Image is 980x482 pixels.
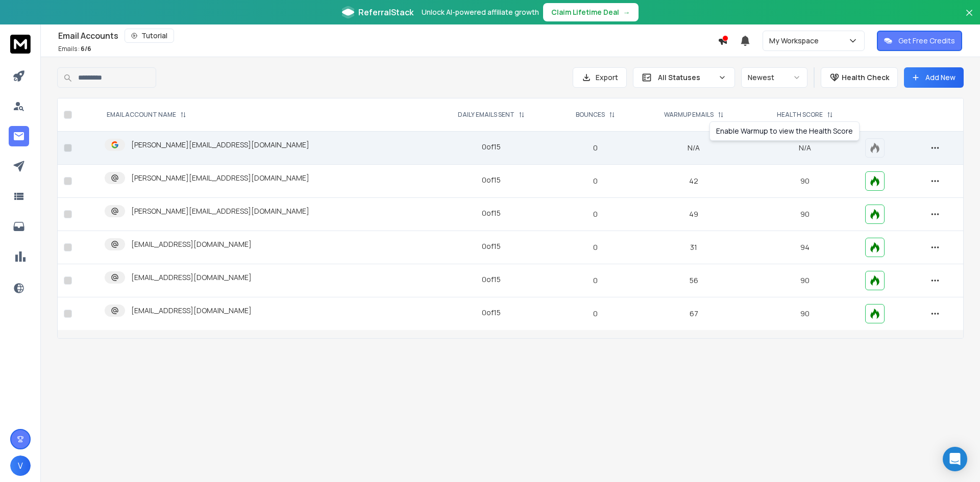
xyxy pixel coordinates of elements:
button: Close banner [963,6,976,31]
button: Health Check [821,67,898,88]
td: 90 [751,165,859,198]
button: Export [573,67,627,88]
span: ReferralStack [358,6,413,18]
p: DAILY EMAILS SENT [458,111,514,119]
td: 90 [751,264,859,297]
p: 0 [560,242,631,252]
p: Health Check [842,72,889,83]
p: [EMAIL_ADDRESS][DOMAIN_NAME] [131,239,252,249]
button: V [10,455,31,476]
p: 0 [560,209,631,219]
button: Get Free Credits [877,31,962,51]
p: [PERSON_NAME][EMAIL_ADDRESS][DOMAIN_NAME] [131,173,309,183]
td: 49 [637,198,751,231]
td: 56 [637,264,751,297]
div: 0 of 15 [482,241,501,251]
p: [PERSON_NAME][EMAIL_ADDRESS][DOMAIN_NAME] [131,140,309,150]
div: 0 of 15 [482,142,501,152]
span: 6 / 6 [81,44,91,53]
td: 31 [637,231,751,264]
p: HEALTH SCORE [777,111,823,119]
button: Newest [741,67,807,88]
p: All Statuses [658,72,714,83]
div: 0 of 15 [482,175,501,185]
td: 67 [637,297,751,331]
button: Claim Lifetime Deal→ [543,3,639,21]
p: 0 [560,309,631,319]
p: [EMAIL_ADDRESS][DOMAIN_NAME] [131,272,252,283]
div: EMAIL ACCOUNT NAME [107,111,186,119]
p: N/A [757,143,853,153]
p: Emails : [58,45,91,53]
td: 90 [751,297,859,331]
p: BOUNCES [576,111,605,119]
div: 0 of 15 [482,208,501,218]
div: Enable Warmup to view the Health Score [709,121,860,141]
div: Email Accounts [58,29,718,43]
p: [EMAIL_ADDRESS][DOMAIN_NAME] [131,306,252,316]
button: Add New [904,67,964,88]
button: Tutorial [125,29,174,43]
p: 0 [560,176,631,186]
p: [PERSON_NAME][EMAIL_ADDRESS][DOMAIN_NAME] [131,206,309,216]
p: My Workspace [769,36,823,46]
td: N/A [637,132,751,165]
p: Unlock AI-powered affiliate growth [422,7,539,17]
p: 0 [560,143,631,153]
p: 0 [560,275,631,286]
td: 42 [637,165,751,198]
span: → [623,7,630,17]
p: Get Free Credits [898,36,955,46]
div: Open Intercom Messenger [943,447,967,471]
div: 0 of 15 [482,308,501,318]
div: 0 of 15 [482,274,501,285]
td: 90 [751,198,859,231]
p: WARMUP EMAILS [664,111,714,119]
td: 94 [751,231,859,264]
